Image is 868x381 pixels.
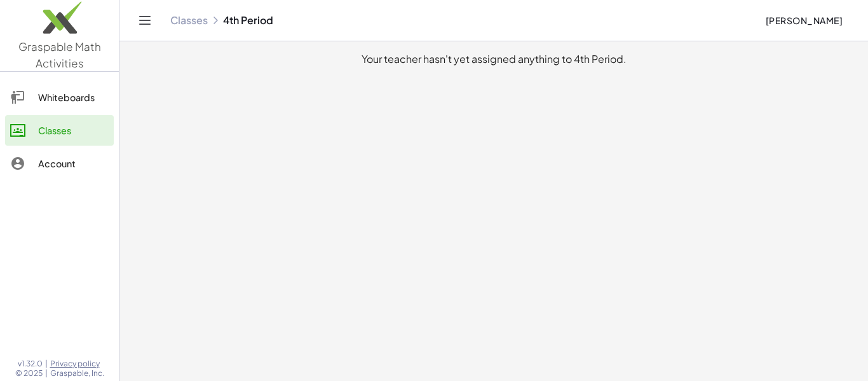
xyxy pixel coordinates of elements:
button: [PERSON_NAME] [755,9,853,32]
button: Toggle navigation [135,10,155,31]
span: | [45,368,48,378]
div: Whiteboards [38,90,109,105]
a: Privacy policy [50,359,104,369]
div: Account [38,156,109,171]
span: © 2025 [15,368,43,378]
a: Classes [5,115,114,146]
a: Classes [170,14,208,27]
span: v1.32.0 [18,359,43,369]
a: Whiteboards [5,82,114,113]
span: Graspable Math Activities [18,39,101,70]
div: Your teacher hasn't yet assigned anything to 4th Period. [130,52,858,67]
span: [PERSON_NAME] [765,15,843,26]
span: | [45,359,48,369]
span: Graspable, Inc. [50,368,104,378]
a: Account [5,148,114,179]
div: Classes [38,123,109,138]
